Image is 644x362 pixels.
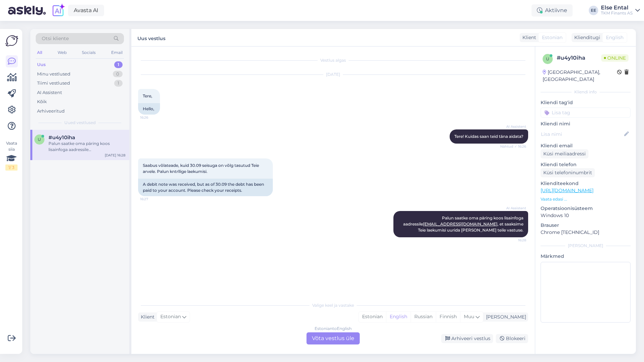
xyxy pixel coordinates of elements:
[541,108,631,118] input: Lisa tag
[138,302,528,308] div: Valige keel ja vastake
[520,34,536,41] div: Klient
[42,35,69,42] span: Otsi kliente
[541,120,631,127] p: Kliendi nimi
[441,334,493,343] div: Arhiveeri vestlus
[541,212,631,219] p: Windows 10
[37,71,70,78] div: Minu vestlused
[138,179,273,196] div: A debit note was received, but as of 30.09 the debt has been paid to your account. Please check y...
[37,80,70,87] div: Tiimi vestlused
[80,48,97,57] div: Socials
[105,153,125,158] div: [DATE] 16:28
[541,149,588,158] div: Küsi meiliaadressi
[49,141,125,153] div: Palun saatke oma päring koos lisainfoga aadressile [EMAIL_ADDRESS][DOMAIN_NAME], et saaksime Teie...
[501,206,526,211] span: AI Assistent
[541,89,631,95] div: Kliendi info
[359,312,386,322] div: Estonian
[532,4,573,17] div: Aktiivne
[5,140,18,171] div: Vaata siia
[541,99,631,106] p: Kliendi tag'id
[138,71,528,78] div: [DATE]
[56,48,68,57] div: Web
[307,332,360,344] div: Võta vestlus üle
[113,71,123,78] div: 0
[541,168,595,177] div: Küsi telefoninumbrit
[496,334,528,343] div: Blokeeri
[483,313,526,321] div: [PERSON_NAME]
[541,253,631,260] p: Märkmed
[541,222,631,229] p: Brauser
[606,34,623,41] span: English
[543,69,617,83] div: [GEOGRAPHIC_DATA], [GEOGRAPHIC_DATA]
[51,3,65,18] img: explore-ai
[5,34,18,47] img: Askly Logo
[138,313,155,321] div: Klient
[423,221,497,227] a: [EMAIL_ADDRESS][DOMAIN_NAME]
[541,180,631,187] p: Klienditeekond
[601,5,633,10] div: Else Ental
[546,56,549,61] span: u
[436,312,460,322] div: Finnish
[143,163,260,174] span: Saabus võlateade, kuid 30.09 seisuga on võlg tasutud Teie arvele. Palun kntrllige laekumisi.
[68,5,104,16] a: Avasta AI
[403,215,524,233] span: Palun saatke oma päring koos lisainfoga aadressile , et saaksime Teie laekumisi uurida [PERSON_NA...
[114,80,123,87] div: 1
[386,312,411,322] div: English
[500,144,526,149] span: Nähtud ✓ 16:26
[137,33,165,42] label: Uus vestlus
[37,98,47,105] div: Kõik
[541,229,631,236] p: Chrome [TECHNICAL_ID]
[541,130,623,138] input: Lisa nimi
[542,34,562,41] span: Estonian
[138,103,160,115] div: Hello,
[37,61,46,68] div: Uus
[541,205,631,212] p: Operatsioonisüsteem
[138,57,528,63] div: Vestlus algas
[501,238,526,243] span: 16:28
[411,312,436,322] div: Russian
[37,89,62,96] div: AI Assistent
[140,115,165,120] span: 16:26
[541,187,593,193] a: [URL][DOMAIN_NAME]
[64,120,96,126] span: Uued vestlused
[541,161,631,168] p: Kliendi telefon
[37,108,65,115] div: Arhiveeritud
[114,61,123,68] div: 1
[110,48,124,57] div: Email
[601,5,640,16] a: Else EntalTKM Finants AS
[49,134,75,141] span: #u4y10iha
[541,196,631,202] p: Vaata edasi ...
[601,54,629,62] span: Online
[36,48,43,57] div: All
[501,124,526,129] span: AI Assistent
[160,313,181,321] span: Estonian
[541,142,631,149] p: Kliendi email
[315,326,352,332] div: Estonian to English
[143,93,152,98] span: Tere,
[601,10,633,16] div: TKM Finants AS
[454,134,523,139] span: Tere! Kuidas saan teid täna aidata?
[572,34,600,41] div: Klienditugi
[464,313,474,320] span: Muu
[38,137,41,142] span: u
[557,54,601,62] div: # u4y10iha
[5,164,18,171] div: 1 / 3
[589,6,598,15] div: EE
[541,243,631,249] div: [PERSON_NAME]
[140,197,165,202] span: 16:27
